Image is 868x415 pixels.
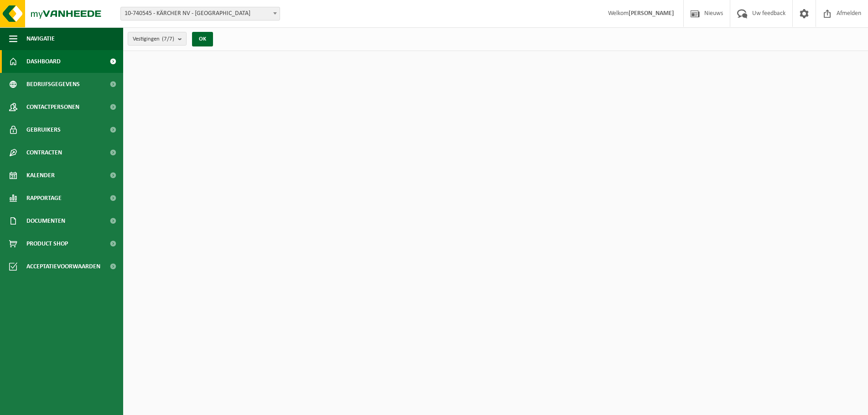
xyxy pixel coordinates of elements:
span: Documenten [26,210,65,232]
span: Dashboard [26,50,61,73]
span: Contracten [26,141,62,164]
span: Bedrijfsgegevens [26,73,80,96]
span: Contactpersonen [26,96,79,118]
span: Product Shop [26,232,68,255]
strong: [PERSON_NAME] [629,10,674,17]
button: OK [192,32,213,46]
span: Gebruikers [26,118,61,141]
span: Rapportage [26,187,62,210]
span: Navigatie [26,27,55,50]
span: Acceptatievoorwaarden [26,255,100,278]
count: (7/7) [162,36,174,42]
span: Vestigingen [133,32,174,46]
span: 10-740545 - KÄRCHER NV - WILRIJK [121,7,280,20]
button: Vestigingen(7/7) [128,32,187,46]
span: 10-740545 - KÄRCHER NV - WILRIJK [120,7,280,20]
span: Kalender [26,164,55,187]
